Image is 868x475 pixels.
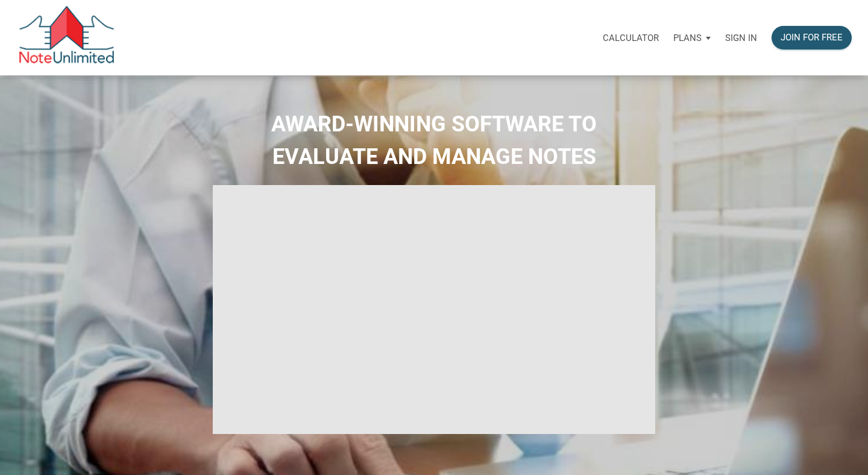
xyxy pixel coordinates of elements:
button: Join for free [772,26,852,49]
a: Calculator [596,19,666,57]
h2: AWARD-WINNING SOFTWARE TO EVALUATE AND MANAGE NOTES [9,108,859,173]
iframe: NoteUnlimited [213,185,655,433]
button: Plans [666,20,718,56]
a: Join for free [764,19,859,57]
a: Sign in [718,19,764,57]
p: Sign in [725,33,757,43]
div: Join for free [781,31,843,45]
p: Plans [673,33,702,43]
p: Calculator [603,33,659,43]
a: Plans [666,19,718,57]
